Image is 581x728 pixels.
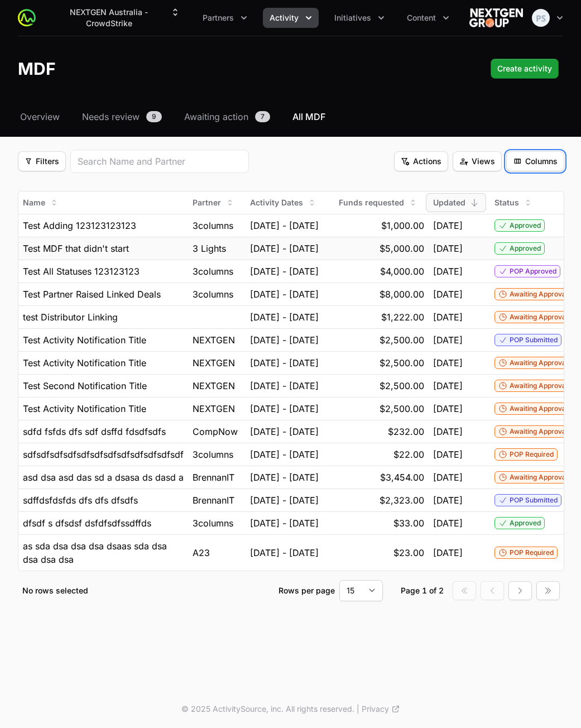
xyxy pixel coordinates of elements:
span: Views [459,155,495,168]
span: [DATE] [433,379,463,392]
span: sdfsdfsdfsdfsdfsdfsdfsdfsdfsdfsdfsdf [23,448,184,461]
span: Awaiting Approval [510,358,568,367]
span: Updated [433,197,465,208]
span: $2,323.00 [380,494,424,507]
span: CompNow [193,425,238,438]
span: [DATE] [433,356,463,370]
span: [DATE] - [DATE] [250,379,319,392]
span: Funds requested [339,197,404,208]
span: $2,500.00 [380,333,424,347]
button: Activity [263,8,319,28]
button: Updated [426,194,486,212]
span: A23 [193,546,210,559]
span: [DATE] [433,310,463,324]
span: Awaiting action [184,110,248,123]
span: [DATE] [433,425,463,438]
span: $23.00 [393,546,424,559]
nav: MDF navigation [18,110,563,123]
div: Partners menu [196,8,254,28]
button: Initiatives [328,8,391,28]
span: dfsdf s dfsdsf dsfdfsdfssdffds [23,516,151,530]
span: Awaiting Approval [510,427,568,436]
span: [DATE] [433,265,463,278]
span: Approved [510,221,541,230]
span: [DATE] [433,494,463,507]
span: Test Activity Notification Title [23,333,146,347]
span: [DATE] [433,448,463,461]
span: $1,000.00 [381,219,424,232]
span: 3columns [193,288,233,301]
span: Partner [193,197,221,208]
span: Test All Statuses 123123123 [23,265,140,278]
span: Awaiting Approval [510,290,568,299]
a: Awaiting action7 [182,110,272,123]
span: 9 [146,111,162,122]
button: Create activity [491,59,559,79]
button: Partners [196,8,254,28]
span: asd dsa asd das sd a dsasa ds dasd a [23,471,184,484]
span: Name [23,197,45,208]
img: ActivitySource [18,9,36,27]
span: NEXTGEN [193,356,235,370]
span: sdffdsfdsfds dfs dfs dfsdfs [23,494,138,507]
div: Activity menu [263,8,319,28]
span: [DATE] - [DATE] [250,333,319,347]
span: 3columns [193,265,233,278]
span: Filters [25,155,59,168]
span: [DATE] [433,242,463,255]
span: Initiatives [334,12,371,23]
span: 3columns [193,219,233,232]
span: Approved [510,244,541,253]
a: All MDF [290,110,328,123]
span: Awaiting Approval [510,313,568,322]
span: [DATE] [433,219,463,232]
div: Supplier switch menu [45,2,187,33]
span: $3,454.00 [380,471,424,484]
h1: MDF [18,59,56,79]
span: Create activity [497,62,552,75]
span: [DATE] [433,402,463,415]
span: All MDF [292,110,325,123]
span: [DATE] [433,471,463,484]
div: Content menu [400,8,456,28]
span: $232.00 [388,425,424,438]
span: [DATE] - [DATE] [250,448,319,461]
button: Funds requested [332,194,424,212]
span: $1,222.00 [381,310,424,324]
span: Content [407,12,436,23]
span: 3 Lights [193,242,226,255]
span: Test Partner Raised Linked Deals [23,288,161,301]
span: [DATE] - [DATE] [250,265,319,278]
span: [DATE] - [DATE] [250,219,319,232]
span: Status [494,197,519,208]
input: Search Name and Partner [78,155,242,168]
span: [DATE] - [DATE] [250,310,319,324]
a: Overview [18,110,62,123]
span: POP Submitted [510,496,558,505]
span: [DATE] - [DATE] [250,471,319,484]
span: [DATE] [433,546,463,559]
span: Actions [401,155,441,168]
span: 3columns [193,448,233,461]
span: POP Submitted [510,336,558,344]
button: Filter options [394,151,448,171]
span: [DATE] - [DATE] [250,494,319,507]
span: [DATE] - [DATE] [250,288,319,301]
span: NEXTGEN [193,333,235,347]
button: Filter options [453,151,502,171]
span: Awaiting Approval [510,381,568,390]
span: [DATE] [433,516,463,530]
span: 7 [255,111,270,122]
span: NEXTGEN [193,402,235,415]
span: Awaiting Approval [510,473,568,482]
div: Initiatives menu [328,8,391,28]
button: Filter options [18,151,66,171]
img: NEXTGEN Australia [469,7,523,29]
span: [DATE] [433,333,463,347]
span: POP Approved [510,267,556,276]
div: Primary actions [491,59,559,79]
span: $5,000.00 [380,242,424,255]
span: [DATE] - [DATE] [250,402,319,415]
span: Activity [270,12,299,23]
span: | [357,703,359,715]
